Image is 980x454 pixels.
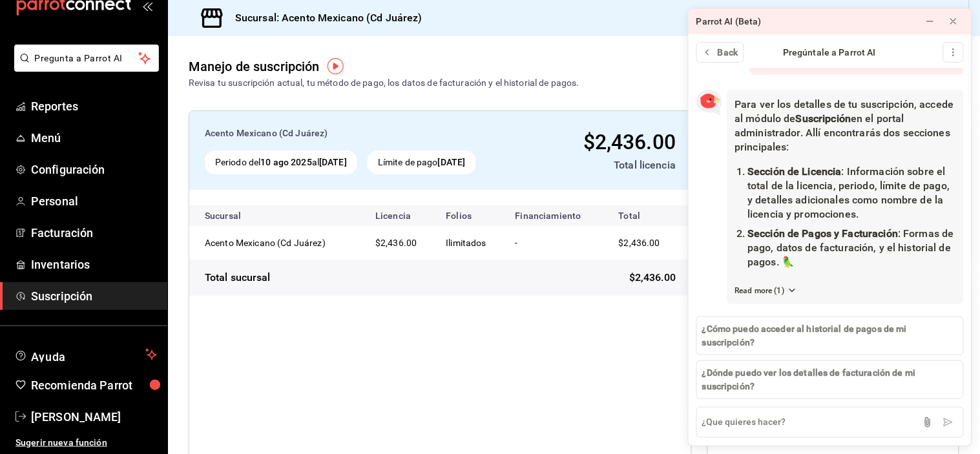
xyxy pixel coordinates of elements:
[702,366,958,393] span: ¿Dónde puedo ver los detalles de facturación de mi suscripción?
[31,192,157,210] span: Personal
[31,377,157,394] span: Recomienda Parrot
[35,52,139,65] span: Pregunta a Parrot AI
[205,236,334,249] div: Acento Mexicano (Cd Juárez)
[505,226,603,260] td: -
[31,408,157,426] span: [PERSON_NAME]
[435,226,505,260] td: Ilimitados
[696,15,762,28] div: Parrot AI (Beta)
[748,165,956,222] p: : Información sobre el total de la licencia, periodo, límite de pago, y detalles adicionales como...
[31,256,157,273] span: Inventarios
[583,130,676,154] span: $2,436.00
[328,58,344,74] img: Tooltip marker
[696,316,964,355] button: ¿Cómo puedo acceder al historial de pagos de mi suscripción?
[205,127,525,140] div: Acento Mexicano (Cd Juárez)
[696,42,744,63] button: Back
[189,57,320,76] div: Manejo de suscripción
[16,436,157,449] span: Sugerir nueva función
[375,238,417,248] span: $2,436.00
[368,150,476,174] div: Límite de pago
[435,205,505,226] th: Folios
[735,285,798,296] button: Read more (1)
[696,360,964,399] button: ¿Dónde puedo ver los detalles de facturación de mi suscripción?
[505,205,603,226] th: Financiamiento
[735,98,956,154] p: Para ver los detalles de tu suscripción, accede al módulo de en el portal administrador. Allí enc...
[142,1,152,11] button: open_drawer_menu
[9,61,159,74] a: Pregunta a Parrot AI
[31,161,157,178] span: Configuración
[319,157,347,167] strong: [DATE]
[31,347,140,362] span: Ayuda
[629,270,676,285] span: $2,436.00
[31,129,157,147] span: Menú
[535,158,676,173] div: Total licencia
[619,238,660,248] span: $2,436.00
[225,10,422,26] h3: Sucursal: Acento Mexicano (Cd Juárez)
[31,98,157,115] span: Reportes
[205,270,271,285] div: Total sucursal
[205,150,357,174] div: Periodo del al
[744,46,915,59] div: Pregúntale a Parrot AI
[365,205,435,226] th: Licencia
[797,112,851,125] strong: Suscripción
[438,157,466,167] strong: [DATE]
[702,322,958,349] span: ¿Cómo puedo acceder al historial de pagos de mi suscripción?
[189,76,579,90] div: Revisa tu suscripción actual, tu método de pago, los datos de facturación y el historial de pagos.
[748,165,842,178] strong: Sección de Licencia
[205,211,276,221] div: Sucursal
[31,224,157,242] span: Facturación
[748,227,956,269] p: : Formas de pago, datos de facturación, y el historial de pagos. 🦜
[718,46,738,59] span: Back
[260,157,311,167] strong: 10 ago 2025
[31,287,157,305] span: Suscripción
[14,45,159,72] button: Pregunta a Parrot AI
[748,227,899,240] strong: Sección de Pagos y Facturación
[603,205,692,226] th: Total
